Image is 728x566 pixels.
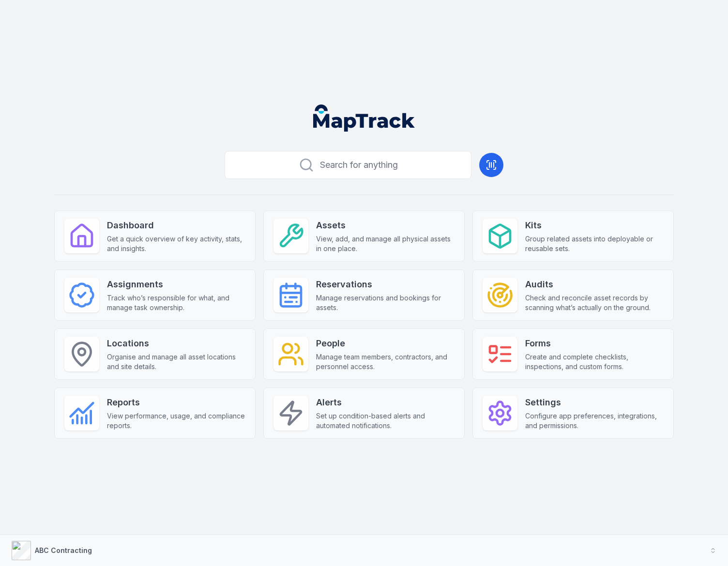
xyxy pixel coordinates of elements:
[107,219,245,232] strong: Dashboard
[263,269,465,321] a: ReservationsManage reservations and bookings for assets.
[54,269,256,321] a: AssignmentsTrack who’s responsible for what, and manage task ownership.
[107,352,245,372] span: Organise and manage all asset locations and site details.
[107,234,245,253] span: Get a quick overview of key activity, stats, and insights.
[525,234,664,253] span: Group related assets into deployable or reusable sets.
[298,104,430,132] nav: Global
[107,411,245,431] span: View performance, usage, and compliance reports.
[316,337,455,350] strong: People
[316,293,455,313] span: Manage reservations and bookings for assets.
[225,151,471,179] button: Search for anything
[54,387,256,439] a: ReportsView performance, usage, and compliance reports.
[472,328,674,380] a: FormsCreate and complete checklists, inspections, and custom forms.
[263,210,465,262] a: AssetsView, add, and manage all physical assets in one place.
[316,219,455,232] strong: Assets
[316,411,455,431] span: Set up condition-based alerts and automated notifications.
[525,219,664,232] strong: Kits
[107,278,245,291] strong: Assignments
[472,210,674,262] a: KitsGroup related assets into deployable or reusable sets.
[525,278,664,291] strong: Audits
[54,210,256,262] a: DashboardGet a quick overview of key activity, stats, and insights.
[525,411,664,431] span: Configure app preferences, integrations, and permissions.
[316,352,455,372] span: Manage team members, contractors, and personnel access.
[35,546,92,554] strong: ABC Contracting
[107,337,245,350] strong: Locations
[316,234,455,253] span: View, add, and manage all physical assets in one place.
[107,396,245,409] strong: Reports
[525,396,664,409] strong: Settings
[316,396,455,409] strong: Alerts
[525,293,664,313] span: Check and reconcile asset records by scanning what’s actually on the ground.
[316,278,455,291] strong: Reservations
[263,328,465,380] a: PeopleManage team members, contractors, and personnel access.
[320,158,398,172] span: Search for anything
[263,387,465,439] a: AlertsSet up condition-based alerts and automated notifications.
[472,387,674,439] a: SettingsConfigure app preferences, integrations, and permissions.
[107,293,245,313] span: Track who’s responsible for what, and manage task ownership.
[525,352,664,372] span: Create and complete checklists, inspections, and custom forms.
[525,337,664,350] strong: Forms
[54,328,256,380] a: LocationsOrganise and manage all asset locations and site details.
[472,269,674,321] a: AuditsCheck and reconcile asset records by scanning what’s actually on the ground.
